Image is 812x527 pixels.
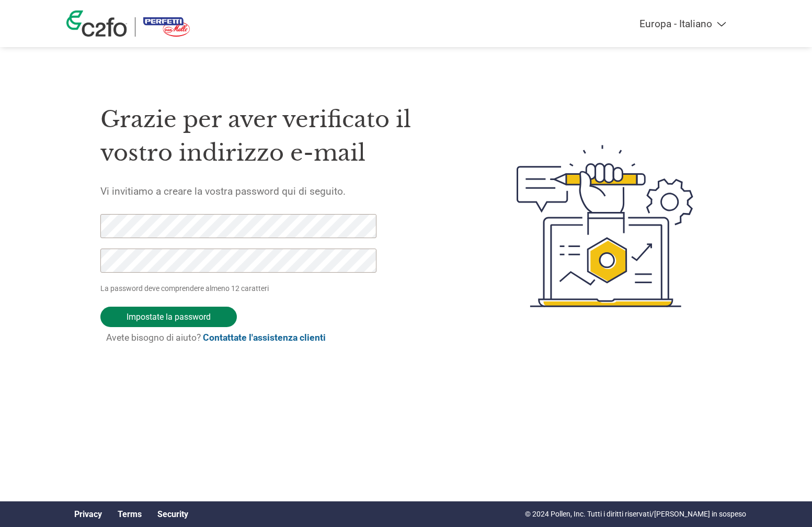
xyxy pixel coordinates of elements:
[498,87,712,365] img: create-password
[100,103,467,170] h1: Grazie per aver verificato il vostro indirizzo e-mail
[66,10,127,37] img: c2fo logo
[100,283,380,294] p: La password deve comprendere almeno 12 caratteri
[74,509,102,519] a: Privacy
[203,332,326,343] a: Contattate l'assistenza clienti
[157,509,188,519] a: Security
[106,332,326,343] span: Avete bisogno di aiuto?
[100,185,467,197] h5: Vi invitiamo a creare la vostra password qui di seguito.
[143,17,190,37] img: Perfetti Van Melle
[525,509,746,520] p: © 2024 Pollen, Inc. Tutti i diritti riservati/[PERSON_NAME] in sospeso
[118,509,142,519] a: Terms
[100,307,237,327] input: Impostate la password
